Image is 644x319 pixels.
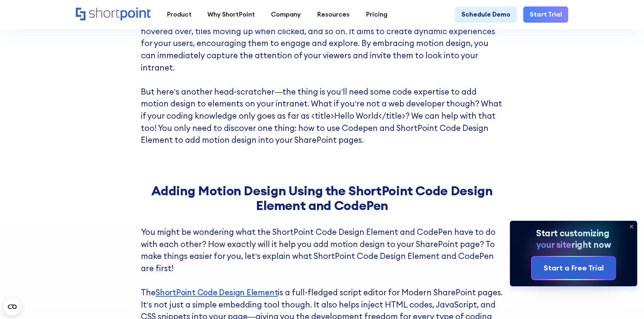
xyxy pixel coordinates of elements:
a: Start Trial [523,6,569,23]
div: Why ShortPoint [207,10,255,19]
a: Resources [309,6,358,23]
a: Product [158,6,199,23]
div: Company [271,10,301,19]
a: Pricing [358,6,395,23]
a: Schedule Demo [455,6,517,23]
a: Home [76,8,151,22]
strong: Adding Motion Design Using the ShortPoint Code Design Element and CodePen [151,182,492,214]
button: Open CMP widget [4,298,21,315]
a: Start a Free Trial [532,257,615,279]
div: Pricing [366,10,387,19]
div: Resources [317,10,350,19]
div: Start a Free Trial [543,263,603,273]
a: Why ShortPoint [199,6,263,23]
a: Company [263,6,309,23]
a: ShortPoint Code Design Element [156,287,278,297]
p: First things first, what is motion design? Motion Design incorporates movement and creative anima... [141,1,503,146]
div: Product [167,10,192,19]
